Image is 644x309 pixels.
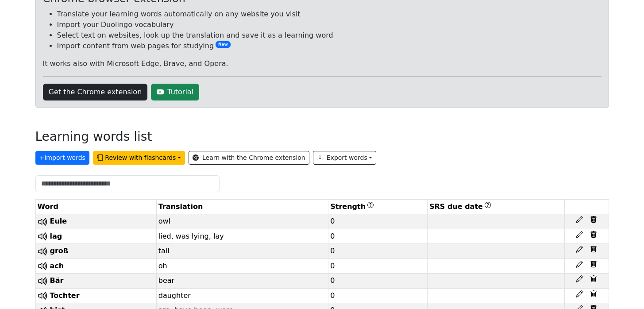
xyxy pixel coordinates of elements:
a: Get the Chrome extension [43,84,148,100]
th: Translation [156,200,328,214]
td: 0 [328,214,428,229]
button: Review with flashcards [93,151,185,165]
th: Word [35,200,156,214]
span: Eule [50,217,67,225]
th: SRS due date [427,200,564,214]
li: Translate your learning words automatically on any website you visit [57,9,602,19]
td: tall [156,244,328,259]
span: lag [50,232,62,240]
span: ach [50,262,64,270]
td: owl [156,214,328,229]
td: 0 [328,244,428,259]
li: Select text on websites, look up the translation and save it as a learning word [57,30,602,41]
a: +Import words [35,151,93,160]
td: 0 [328,229,428,244]
td: 0 [328,259,428,274]
th: Strength [328,200,428,214]
span: Tochter [50,291,80,300]
td: 0 [328,288,428,303]
span: groß [50,247,69,255]
td: lied, was lying, lay [156,229,328,244]
td: 0 [328,274,428,289]
p: It works also with Microsoft Edge, Brave, and Opera. [43,58,602,69]
td: bear [156,274,328,289]
a: Tutorial [151,84,199,100]
span: Bär [50,276,64,285]
li: Import your Duolingo vocabulary [57,19,602,30]
td: daughter [156,288,328,303]
span: New [216,41,231,48]
button: +Import words [35,151,89,165]
td: oh [156,259,328,274]
button: Export words [313,151,377,165]
li: Import content from web pages for studying [57,41,602,51]
a: Learn with the Chrome extension [189,151,309,165]
h3: Learning words list [35,129,152,144]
